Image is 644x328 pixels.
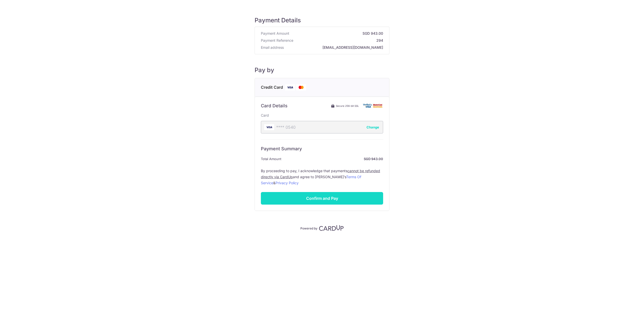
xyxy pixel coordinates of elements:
img: Card secure [363,104,383,108]
span: Email address [261,45,284,50]
img: Mastercard [296,84,306,90]
img: Visa [285,84,295,90]
h5: Pay by [255,66,389,74]
button: Change [367,125,379,130]
a: Privacy Policy [275,181,299,185]
h5: Payment Details [255,17,389,24]
h6: Card Details [261,103,288,109]
input: Confirm and Pay [261,192,383,205]
h6: Payment Summary [261,146,383,152]
span: Credit Card [261,84,283,90]
span: Total Amount [261,156,281,162]
span: Payment Reference [261,38,293,43]
strong: SGD 943.00 [283,156,383,162]
img: CardUp [319,225,344,231]
strong: 294 [295,38,383,43]
span: Secure 256-bit SSL [336,104,359,108]
p: Powered by [300,225,317,230]
strong: [EMAIL_ADDRESS][DOMAIN_NAME] [286,45,383,50]
strong: SGD 943.00 [291,31,383,36]
label: Card [261,113,269,118]
label: By proceeding to pay, I acknowledge that payments and agree to [PERSON_NAME]’s & [261,168,383,186]
span: Payment Amount [261,31,289,36]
